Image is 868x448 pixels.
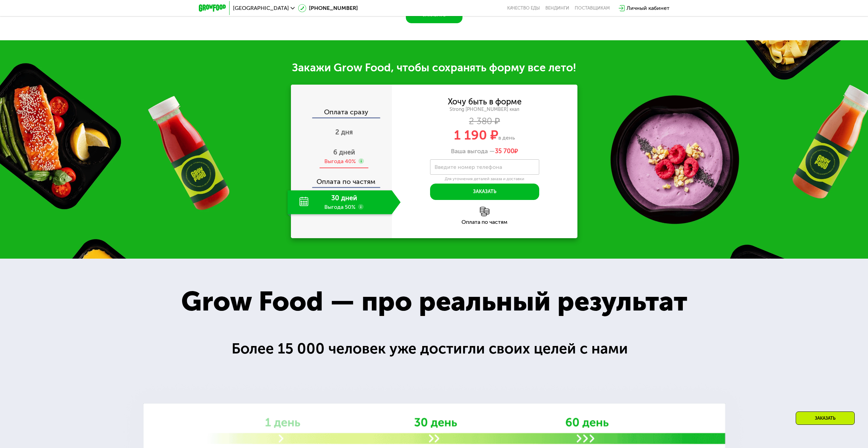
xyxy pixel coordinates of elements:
div: Strong [PHONE_NUMBER] ккал [392,106,577,113]
div: Ваша выгода — [392,148,577,155]
span: ₽ [495,148,518,155]
div: Выгода 40% [324,158,356,165]
div: поставщикам [575,5,610,11]
div: Более 15 000 человек уже достигли своих целей с нами [232,337,637,360]
div: Личный кабинет [627,4,670,12]
span: 6 дней [333,148,355,156]
div: Оплата по частям [292,171,392,187]
span: 1 190 ₽ [454,127,498,143]
div: Оплата сразу [292,109,392,117]
span: в день [498,134,515,141]
label: Введите номер телефона [435,165,502,169]
a: Качество еды [507,5,540,11]
a: Вендинги [545,5,569,11]
div: Хочу быть в форме [448,98,521,105]
a: [PHONE_NUMBER] [298,4,358,12]
span: 35 700 [495,147,514,155]
div: Для уточнения деталей заказа и доставки [430,176,539,182]
div: Заказать [796,411,855,425]
div: 2 380 ₽ [392,118,577,125]
img: l6xcnZfty9opOoJh.png [480,207,489,216]
button: Заказать [430,184,539,200]
div: Оплата по частям [392,219,577,225]
span: [GEOGRAPHIC_DATA] [233,5,289,11]
span: 2 дня [335,128,353,136]
div: Grow Food — про реальный результат [161,281,707,322]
